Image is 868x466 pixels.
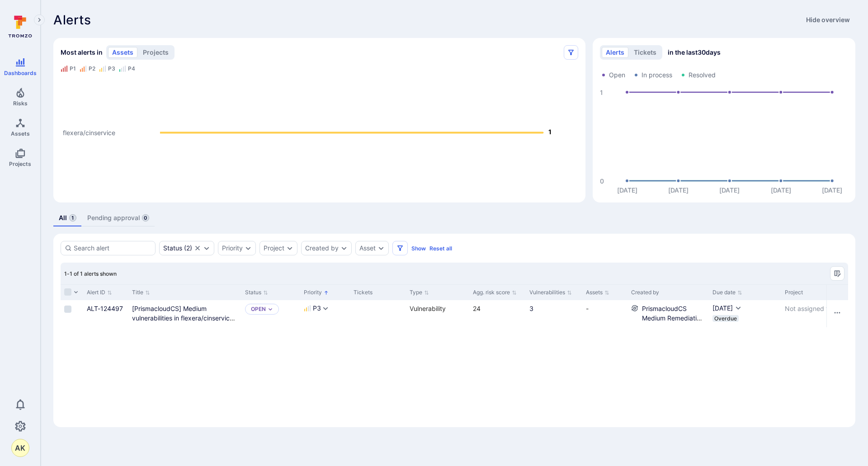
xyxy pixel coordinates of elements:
button: Expand navigation menu [34,14,45,25]
button: Sort by Title [132,289,150,296]
text: [DATE] [617,186,637,194]
button: Expand dropdown [203,245,210,252]
div: Most alerts [53,38,585,202]
span: In process [642,71,672,80]
div: open, in process [159,241,214,255]
button: Filters [392,241,408,255]
button: Sort by Priority [304,289,329,296]
span: Select all rows [64,288,71,296]
div: Asset [359,245,376,252]
div: P4 [128,65,135,72]
div: Cell for Due date [709,300,781,327]
text: [DATE] [720,186,740,194]
div: Cell for Created by [627,300,709,327]
div: Cell for Assets [582,300,627,327]
text: 1 [600,88,603,96]
button: assets [108,47,137,58]
a: Pending approval [82,210,155,226]
div: Cell for [826,300,848,327]
span: Resolved [689,71,716,80]
button: Expand dropdown [377,245,385,252]
a: 3 [529,305,533,312]
div: Arun Kundu [11,439,29,457]
span: [DATE] [712,304,733,312]
button: projects [139,47,173,58]
div: Cell for Priority [300,300,350,327]
a: All [53,210,82,226]
button: Show [411,245,426,252]
span: Assets [11,130,30,137]
button: Created by [305,245,339,252]
div: P3 [108,65,115,72]
div: Due date cell [712,304,778,322]
button: Expand dropdown [322,305,329,312]
button: Row actions menu [830,306,844,320]
div: Tickets [354,288,402,297]
div: P2 [89,65,95,72]
div: Created by [631,288,705,297]
button: Sort by Status [245,289,268,296]
text: flexera/cinservice [63,129,115,137]
button: Expand dropdown [268,306,273,312]
button: Project [264,245,284,252]
div: ( 2 ) [163,245,192,252]
span: 1 [69,214,76,221]
div: Cell for Title [128,300,241,327]
button: alerts [602,47,628,58]
span: Dashboards [4,70,37,76]
button: AK [11,439,29,457]
span: Projects [9,160,31,167]
div: Cell for Agg. risk score [469,300,526,327]
div: Cell for Tickets [350,300,406,327]
button: [DATE] [712,304,742,313]
p: Open [251,306,266,313]
span: in the last 30 days [668,48,721,57]
div: Cell for Status [241,300,300,327]
button: Expand dropdown [340,245,348,252]
div: P1 [70,65,76,72]
span: Not assigned to any project [785,305,867,312]
button: Sort by Alert ID [87,289,112,296]
span: Most alerts in [61,48,103,57]
i: Expand navigation menu [36,16,42,24]
button: Sort by Agg. risk score [473,289,517,296]
a: [PrismacloudCS] Medium vulnerabilities in flexera/cinservice - Containers run with AllowPrivilege... [132,305,238,341]
button: Hide overview [801,13,855,27]
button: Expand dropdown [286,245,293,252]
text: [DATE] [771,186,791,194]
button: Manage columns [830,266,844,281]
button: Sort by Vulnerabilities [529,289,572,296]
button: Sort by Type [410,289,429,296]
button: Reset all [429,245,452,252]
div: Cell for Type [406,300,469,327]
a: ALT-124497 [87,305,123,312]
span: Select row [64,306,71,313]
button: Priority [222,245,243,252]
div: Alerts/Tickets trend [593,38,855,202]
span: P3 [313,304,321,313]
p: Sorted by: Higher priority first [324,288,329,297]
button: tickets [630,47,660,58]
button: Sort by Assets [586,289,609,296]
button: Expand dropdown [245,245,252,252]
div: Cell for Vulnerabilities [526,300,582,327]
div: alerts tabs [53,210,855,226]
text: [DATE] [822,186,842,194]
h1: Alerts [53,13,91,27]
div: Cell for Alert ID [83,300,128,327]
button: Clear selection [194,245,201,252]
text: [DATE] [668,186,689,194]
button: P3 [304,304,321,313]
span: 1-1 of 1 alerts shown [64,270,117,277]
span: 0 [142,214,149,221]
span: Open [609,71,625,80]
text: 1 [549,128,552,136]
div: Cell for selection [61,300,83,327]
span: Overdue [714,315,737,322]
a: PrismacloudCS Medium Remediation Guidance [642,305,704,331]
span: Risks [13,100,28,107]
